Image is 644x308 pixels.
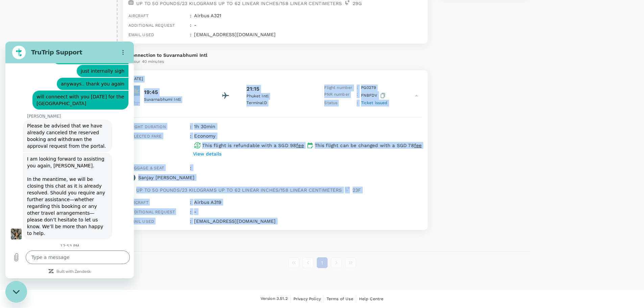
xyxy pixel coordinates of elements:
[31,52,119,65] span: will conneect with you [DATE] for the [GEOGRAPHIC_DATA]
[128,58,422,65] p: 1 hour 40 minutes
[414,143,422,148] span: fee
[191,149,223,159] button: View details
[246,85,259,93] p: 21:15
[361,85,376,91] p: PG 0279
[361,100,388,105] span: Ticket issued
[187,120,191,130] div: :
[138,174,195,181] p: Sanjay [PERSON_NAME]
[359,297,384,301] span: Help Centre
[128,23,175,28] span: Additional request
[327,295,353,303] a: Terms of Use
[194,133,215,139] p: economy
[128,134,162,139] span: Selected fare
[261,295,288,302] span: Version 3.51.2
[130,86,140,96] img: Vietnam Airlines
[144,96,205,103] p: Suvarnabhumi Intl
[353,187,361,193] p: 23 F
[144,88,205,96] p: 19:45
[128,210,175,214] span: Additional request
[194,218,422,224] p: [EMAIL_ADDRESS][DOMAIN_NAME]
[5,42,134,278] iframe: Messaging window
[357,91,358,100] p: :
[22,72,128,77] p: [PERSON_NAME]
[22,114,103,195] div: I am looking forward to assisting you again, [PERSON_NAME]. In the meantime, we will be closing t...
[357,85,358,91] p: :
[191,9,422,19] div: Airbus A321
[246,93,307,100] p: Phuket Intl
[22,81,103,108] span: Please be advised that we have already canceled the reserved booking and withdrawn the approval r...
[128,124,166,129] span: Flight duration
[324,91,354,100] p: PNR number
[187,215,191,224] div: :
[187,196,191,206] div: :
[345,187,350,192] img: seat-icon
[193,150,221,157] p: View details
[293,295,321,303] a: Privacy Policy
[194,123,422,130] p: 1h 30min
[187,9,191,19] div: :
[191,196,422,206] div: Airbus A319
[136,187,342,193] p: UP TO 50 POUNDS/23 KILOGRAMS UP TO 62 LINEAR INCHES/158 LINEAR CENTIMETERS
[55,202,74,207] p: 12:53 PM
[287,257,358,268] nav: pagination navigation
[191,206,422,215] div: -
[324,85,354,91] p: Flight number
[361,91,387,100] p: FNBFDV
[4,209,18,222] button: Upload file
[5,281,27,303] iframe: Button to launch messaging window, conversation in progress
[357,100,358,106] p: :
[128,200,148,205] span: Aircraft
[130,76,421,82] p: [DATE]
[293,297,321,301] span: Privacy Policy
[315,142,422,149] p: This flight can be changed with a SGD 78
[324,100,354,106] p: Status
[187,28,191,38] div: :
[128,14,148,18] span: Aircraft
[128,219,154,224] span: Email used
[187,19,191,28] div: :
[128,166,164,170] span: Baggage & seat
[246,100,307,106] p: Terminal D
[317,257,328,268] button: page 1
[187,162,191,171] div: :
[359,295,384,303] a: Help Centre
[191,19,422,28] div: -
[187,206,191,215] div: :
[327,297,353,301] span: Terms of Use
[187,130,191,162] div: :
[128,52,422,58] p: Connection to Suvarnabhumi Intl
[128,32,154,37] span: Email used
[130,96,140,106] img: Bangkok Airways
[194,31,422,38] p: [EMAIL_ADDRESS][DOMAIN_NAME]
[296,143,304,148] span: fee
[202,142,304,149] p: This flight is refundable with a SGD 98
[51,228,86,233] a: Built with Zendesk: Visit the Zendesk website in a new tab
